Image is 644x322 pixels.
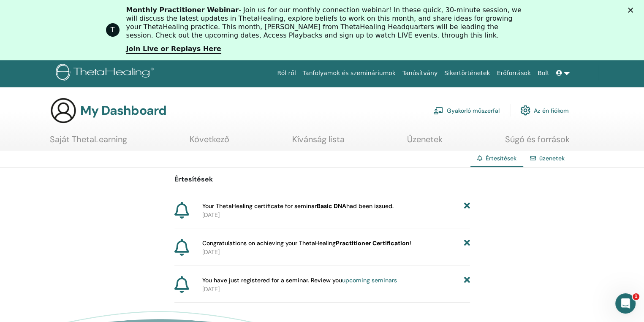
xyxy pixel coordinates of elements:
span: You have just registered for a seminar. Review you [202,276,397,285]
b: Monthly Practitioner Webinar [126,6,239,14]
a: Ról ről [274,65,299,81]
a: Tanúsítvány [399,65,441,81]
a: Tanfolyamok és szemináriumok [299,65,399,81]
span: 1 [633,293,639,300]
span: Congratulations on achieving your ThetaHealing ! [202,239,411,248]
a: Következő [190,134,229,151]
div: - Join us for our monthly connection webinar! In these quick, 30-minute session, we will discuss ... [126,6,525,40]
a: Üzenetek [407,134,443,151]
b: Basic DNA [317,202,346,210]
span: Értesítések [486,154,516,162]
img: cog.svg [520,103,530,117]
b: Practitioner Certification [336,239,410,247]
p: [DATE] [202,248,470,257]
a: Saját ThetaLearning [50,134,127,151]
a: Sikertörténetek [441,65,493,81]
img: chalkboard-teacher.svg [433,107,443,114]
h3: My Dashboard [80,103,166,118]
div: Profile image for ThetaHealing [106,23,120,37]
a: Bolt [534,65,553,81]
a: Join Live or Replays Here [126,45,221,54]
img: logo.png [56,64,157,83]
div: Bezárás [628,8,636,13]
p: [DATE] [202,285,470,294]
iframe: Intercom live chat [615,293,636,314]
p: Értesítések [174,174,470,184]
a: Kívánság lista [292,134,345,151]
a: üzenetek [539,154,565,162]
a: Súgó és források [505,134,570,151]
p: [DATE] [202,211,470,219]
a: Gyakorló műszerfal [433,101,500,119]
a: Az én fiókom [520,101,569,119]
span: Your ThetaHealing certificate for seminar had been issued. [202,202,394,211]
img: generic-user-icon.jpg [50,97,77,124]
a: upcoming seminars [342,276,397,284]
a: Erőforrások [494,65,534,81]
